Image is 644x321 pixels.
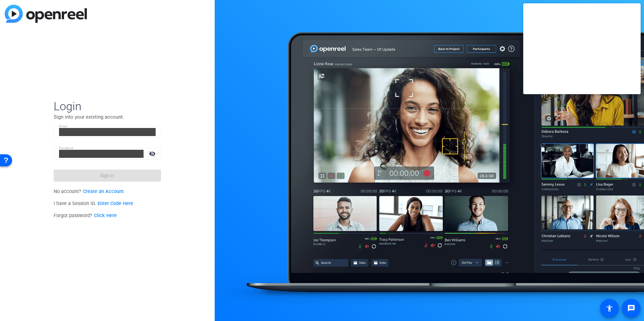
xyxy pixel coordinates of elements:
[5,5,87,23] img: blue-gradient.svg
[98,201,133,206] a: Enter Code Here
[145,149,161,158] mat-icon: visibility_off
[54,213,117,218] span: Forgot password?
[59,146,73,150] mat-label: Password
[59,128,156,136] input: Enter Email Address
[54,113,161,121] p: Sign into your existing account.
[54,201,133,206] span: I have a Session ID.
[59,124,67,128] mat-label: Email
[627,304,635,312] mat-icon: message
[83,189,124,194] a: Create an Account
[54,189,124,194] span: No account?
[94,213,117,218] a: Click Here
[54,99,161,113] span: Login
[605,304,613,312] mat-icon: accessibility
